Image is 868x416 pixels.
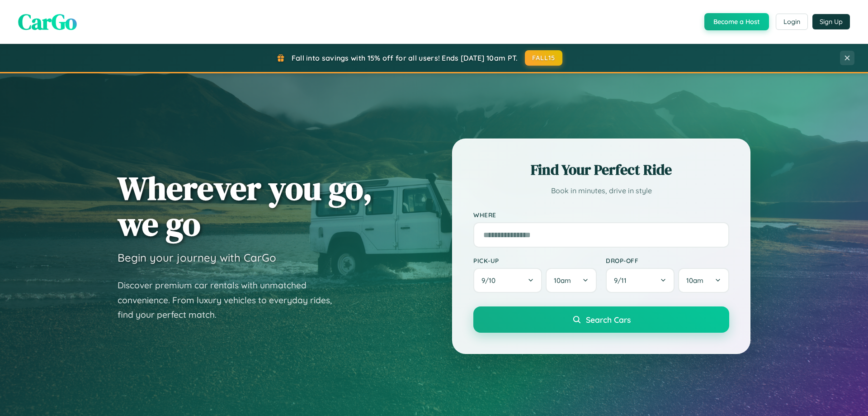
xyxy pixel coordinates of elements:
[606,268,675,293] button: 9/11
[704,13,769,30] button: Become a Host
[118,251,276,264] h3: Begin your journey with CarGo
[473,306,729,333] button: Search Cars
[606,257,729,264] label: Drop-off
[554,276,571,285] span: 10am
[118,278,344,322] p: Discover premium car rentals with unmatched convenience. From luxury vehicles to everyday rides, ...
[586,315,631,325] span: Search Cars
[686,276,703,285] span: 10am
[473,211,729,219] label: Where
[292,53,518,62] span: Fall into savings with 15% off for all users! Ends [DATE] 10am PT.
[118,170,373,242] h1: Wherever you go, we go
[614,276,631,285] span: 9 / 11
[473,184,729,197] p: Book in minutes, drive in style
[525,50,563,66] button: FALL15
[481,276,500,285] span: 9 / 10
[546,268,597,293] button: 10am
[812,14,850,29] button: Sign Up
[18,7,77,37] span: CarGo
[473,257,597,264] label: Pick-up
[678,268,729,293] button: 10am
[473,268,542,293] button: 9/10
[776,14,808,30] button: Login
[473,160,729,180] h2: Find Your Perfect Ride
